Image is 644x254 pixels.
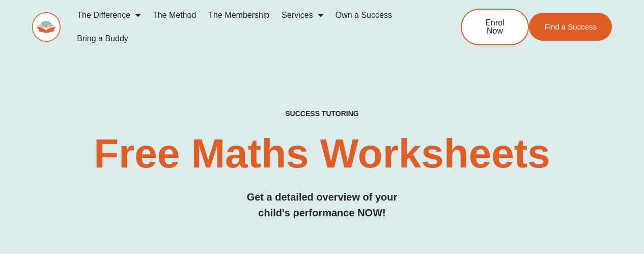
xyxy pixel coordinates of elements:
h4: SUCCESS TUTORING​ [32,109,612,118]
span: Find a Success [544,23,597,31]
a: The Difference [71,4,147,27]
a: Bring a Buddy [71,27,134,50]
span: Enrol Now [477,19,513,35]
a: The Membership [202,4,275,27]
a: The Method [147,4,202,27]
a: Own a Success [329,4,398,27]
a: Find a Success [529,13,612,41]
a: Services [275,4,329,27]
a: Enrol Now [461,9,529,45]
h2: Free Maths Worksheets​ [32,133,612,174]
h3: Get a detailed overview of your child's performance NOW! [32,189,612,221]
nav: Menu [71,4,427,50]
